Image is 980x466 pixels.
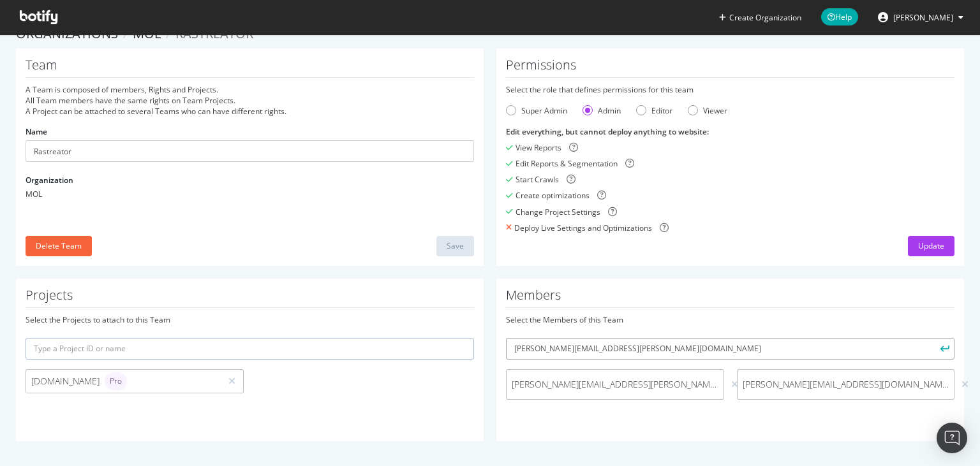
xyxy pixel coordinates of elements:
span: [PERSON_NAME][EMAIL_ADDRESS][PERSON_NAME][DOMAIN_NAME] [512,378,718,391]
div: Create optimizations [516,190,590,201]
div: [DOMAIN_NAME] [31,372,216,390]
div: MOL [26,189,474,200]
label: Name [26,126,47,137]
div: Start Crawls [516,174,559,185]
div: View Reports [516,142,561,153]
div: Select the Projects to attach to this Team [26,314,474,325]
button: [PERSON_NAME] [868,7,974,27]
input: Type a Project ID or name [26,338,474,360]
div: Select the Members of this Team [506,314,954,325]
span: [PERSON_NAME][EMAIL_ADDRESS][DOMAIN_NAME] [743,378,949,391]
button: Delete Team [26,236,92,256]
button: Create Organization [718,11,802,24]
div: A Team is composed of members, Rights and Projects. All Team members have the same rights on Team... [26,84,474,117]
span: Pro [110,377,122,385]
span: Help [821,8,858,25]
div: Super Admin [521,105,567,116]
div: Change Project Settings [516,207,600,217]
input: Type a user email [506,338,954,360]
div: Deploy Live Settings and Optimizations [514,222,652,233]
button: Update [908,236,954,256]
div: Open Intercom Messenger [937,423,967,453]
div: Update [918,240,944,251]
button: Save [436,236,474,256]
div: Viewer [688,105,727,116]
div: Select the role that defines permissions for this team [506,84,954,95]
div: Save [447,240,464,251]
div: Super Admin [506,105,567,116]
div: Viewer [703,105,727,116]
div: Delete Team [36,240,82,251]
div: Edit Reports & Segmentation [516,158,618,169]
div: Admin [598,105,621,116]
h1: Permissions [506,58,954,78]
input: Name [26,140,474,162]
h1: Members [506,288,954,308]
div: Editor [636,105,672,116]
div: Edit everything, but cannot deploy anything to website : [506,126,954,137]
div: brand label [105,372,127,390]
span: Gianluca Mileo [893,12,953,23]
h1: Team [26,58,474,78]
div: Admin [583,105,621,116]
div: Editor [651,105,672,116]
h1: Projects [26,288,474,308]
label: Organization [26,175,73,186]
